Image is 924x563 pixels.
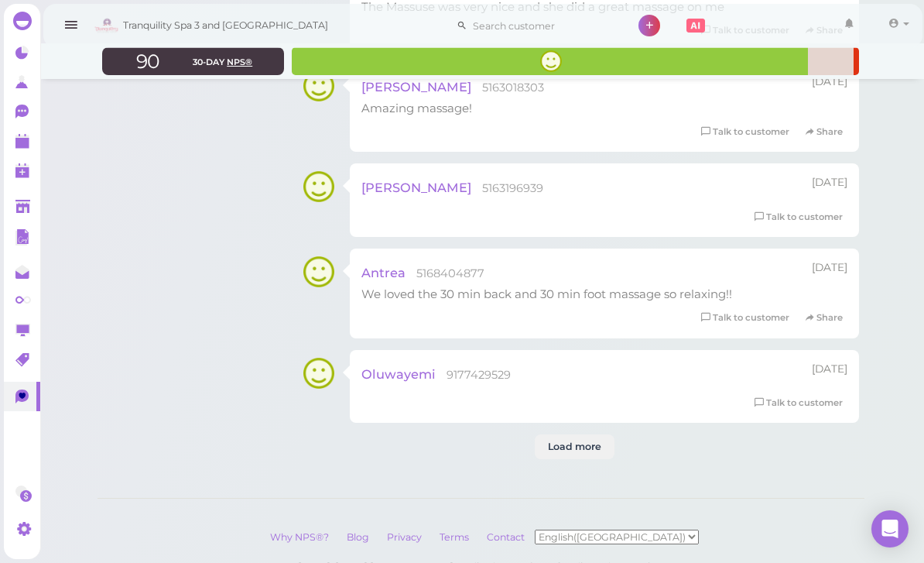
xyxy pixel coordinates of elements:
span: NPS® [227,57,252,67]
input: Search customer [467,13,618,38]
span: 9177429529 [447,368,511,382]
a: Terms [432,531,477,543]
span: 5168404877 [416,266,484,280]
span: Tranquility Spa 3 and [GEOGRAPHIC_DATA] [123,4,328,47]
span: 5163196939 [482,181,543,195]
a: Share [800,124,847,140]
a: Talk to customer [696,124,794,140]
a: Talk to customer [696,310,794,326]
div: Amazing massage! [361,100,848,116]
a: Why NPS®? [262,531,337,543]
div: 09/06 01:48am [812,175,847,191]
span: [PERSON_NAME] [361,79,471,94]
a: Talk to customer [750,209,847,225]
a: Blog [339,531,377,543]
span: 5163018303 [482,81,544,94]
a: Contact [479,531,535,543]
a: Privacy [379,531,429,543]
div: We loved the 30 min back and 30 min foot massage so relaxing!! [361,286,848,302]
div: 09/06 01:22am [812,260,847,276]
a: Share [800,310,847,326]
div: 09/05 11:17pm [812,362,847,377]
div: 09/06 03:00am [812,74,847,90]
div: Open Intercom Messenger [871,510,909,548]
div: Load more [535,434,614,459]
span: Antrea [361,265,406,280]
span: Oluwayemi [361,366,436,382]
span: 90 [136,50,159,73]
a: Talk to customer [750,395,847,411]
span: 30-day [193,57,224,67]
span: [PERSON_NAME] [361,180,471,195]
